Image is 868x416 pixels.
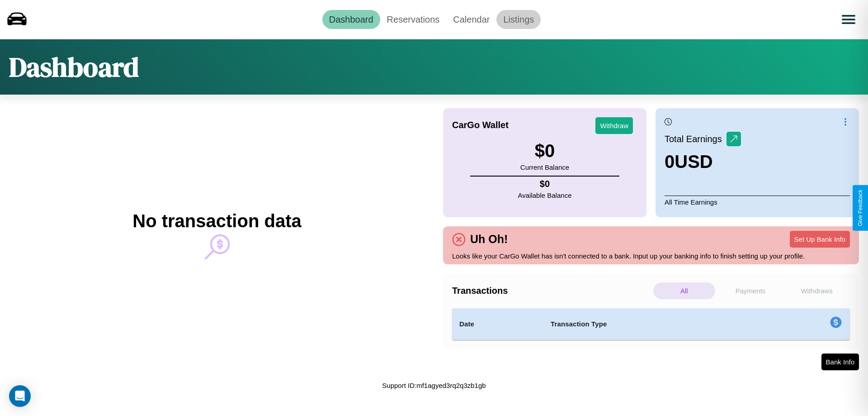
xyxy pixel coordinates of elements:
button: Set Up Bank Info [790,231,850,248]
p: Support ID: mf1agyed3rq2q3zb1gb [382,379,486,392]
div: Open Intercom Messenger [9,385,31,407]
p: All Time Earnings [665,196,850,208]
h3: 0 USD [665,152,741,172]
a: Listings [496,10,541,29]
a: Reservations [380,10,447,29]
p: Total Earnings [665,131,726,147]
p: Available Balance [518,189,572,201]
button: Open menu [836,7,861,32]
h4: Date [459,319,536,330]
a: Calendar [446,10,496,29]
p: Looks like your CarGo Wallet has isn't connected to a bank. Input up your banking info to finish ... [452,250,850,262]
h4: Uh Oh! [466,233,512,246]
h4: $ 0 [518,179,572,189]
h3: $ 0 [520,141,569,161]
button: Withdraw [595,117,633,134]
a: Dashboard [322,10,380,29]
h4: CarGo Wallet [452,120,509,130]
p: All [653,282,715,299]
p: Current Balance [520,161,569,173]
p: Withdraws [786,282,848,299]
h2: No transaction data [132,211,301,231]
div: Give Feedback [857,190,863,226]
h4: Transactions [452,286,651,296]
h4: Transaction Type [551,319,756,330]
p: Payments [720,282,782,299]
table: simple table [452,308,850,340]
h1: Dashboard [9,48,139,86]
button: Bank Info [821,354,859,370]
